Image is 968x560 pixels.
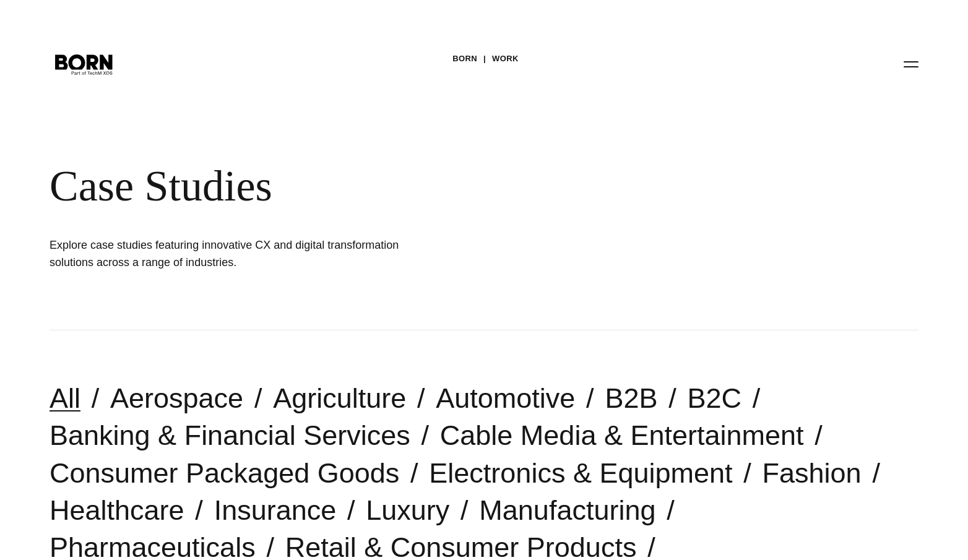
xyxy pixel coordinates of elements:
a: B2B [605,382,657,414]
a: Electronics & Equipment [429,457,732,489]
a: All [50,382,80,414]
div: Case Studies [50,161,755,212]
a: Cable Media & Entertainment [440,420,804,451]
button: Open [896,51,926,77]
a: Aerospace [110,382,243,414]
a: Automotive [436,382,575,414]
a: B2C [687,382,741,414]
a: Consumer Packaged Goods [50,457,399,489]
a: Banking & Financial Services [50,420,410,451]
a: Agriculture [273,382,406,414]
a: Work [492,50,519,68]
h1: Explore case studies featuring innovative CX and digital transformation solutions across a range ... [50,236,421,271]
a: BORN [452,50,477,68]
a: Healthcare [50,494,184,526]
a: Manufacturing [479,494,655,526]
a: Luxury [366,494,449,526]
a: Fashion [763,457,862,489]
a: Insurance [214,494,337,526]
